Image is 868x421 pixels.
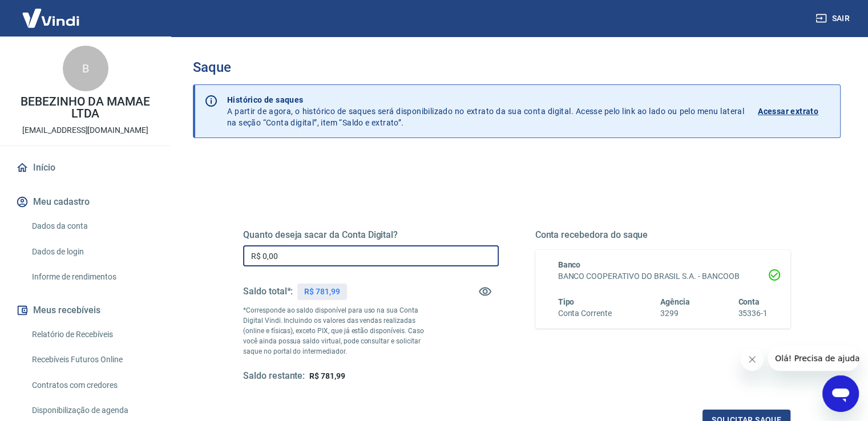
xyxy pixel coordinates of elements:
[558,270,768,282] h6: BANCO COOPERATIVO DO BRASIL S.A. - BANCOOB
[243,286,293,297] h5: Saldo total*:
[27,265,157,289] a: Informe de rendimentos
[758,94,831,128] a: Acessar extrato
[193,59,841,75] h3: Saque
[304,286,340,298] p: R$ 781,99
[227,94,744,106] p: Histórico de saques
[14,298,157,323] button: Meus recebíveis
[558,260,581,269] span: Banco
[14,1,88,35] img: Vindi
[27,323,157,346] a: Relatório de Recebíveis
[660,297,690,306] span: Agência
[14,155,157,180] a: Início
[535,229,791,241] h5: Conta recebedora do saque
[822,375,859,412] iframe: Botão para abrir a janela de mensagens
[738,297,760,306] span: Conta
[243,305,435,357] p: *Corresponde ao saldo disponível para uso na sua Conta Digital Vindi. Incluindo os valores das ve...
[63,46,108,91] div: B
[738,307,768,319] h6: 35336-1
[27,214,157,238] a: Dados da conta
[558,307,612,319] h6: Conta Corrente
[9,96,162,120] p: BEBEZINHO DA MAMAE LTDA
[27,240,157,264] a: Dados de login
[813,8,854,29] button: Sair
[14,189,157,214] button: Meu cadastro
[768,346,859,371] iframe: Mensagem da empresa
[741,348,764,371] iframe: Fechar mensagem
[758,106,818,117] p: Acessar extrato
[243,229,499,241] h5: Quanto deseja sacar da Conta Digital?
[227,94,744,128] p: A partir de agora, o histórico de saques será disponibilizado no extrato da sua conta digital. Ac...
[22,124,148,136] p: [EMAIL_ADDRESS][DOMAIN_NAME]
[27,348,157,371] a: Recebíveis Futuros Online
[7,8,96,17] span: Olá! Precisa de ajuda?
[243,370,305,382] h5: Saldo restante:
[660,307,690,319] h6: 3299
[27,374,157,397] a: Contratos com credores
[558,297,575,306] span: Tipo
[309,371,345,380] span: R$ 781,99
